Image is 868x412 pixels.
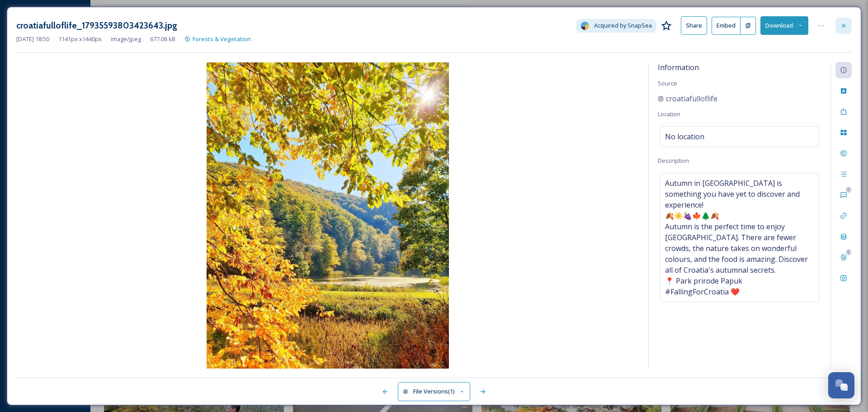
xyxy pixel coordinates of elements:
button: File Versions(1) [398,382,470,401]
div: 0 [845,249,852,256]
img: 1c4f9c7c-827e-04c4-cc39-d04d5379aaed.jpg [16,62,639,369]
h3: croatiafulloflife_17935593803423643.jpg [16,19,177,32]
button: Open Chat [828,372,854,398]
img: snapsea-logo.png [580,21,590,30]
span: Location [658,110,680,118]
button: Embed [712,17,741,35]
button: Share [681,16,707,35]
span: No location [665,131,704,142]
span: 677.06 kB [150,35,175,43]
div: 0 [845,187,852,193]
a: croatiafulloflife [658,93,717,104]
span: croatiafulloflife [666,93,717,104]
span: image/jpeg [111,35,141,43]
span: Information [658,62,699,72]
span: Forests & Vegetation [193,35,251,43]
span: Source [658,79,677,87]
span: Acquired by SnapSea [594,21,652,30]
span: Description [658,156,689,165]
span: Autumn in [GEOGRAPHIC_DATA] is something you have yet to discover and experience! 🍂☀️🍇🍁🌲🍂 Autumn ... [665,178,814,297]
button: Download [760,16,808,35]
span: [DATE] 18:50 [16,35,49,43]
span: 1141 px x 1440 px [58,35,102,43]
